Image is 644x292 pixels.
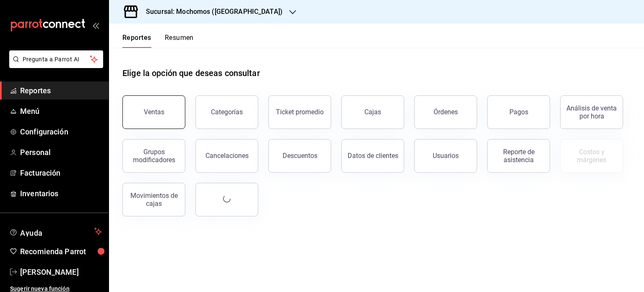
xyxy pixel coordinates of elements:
[128,148,180,164] div: Grupos modificadores
[122,34,151,48] button: Reportes
[348,152,398,160] div: Datos de clientes
[487,139,550,173] button: Reporte de asistencia
[20,105,102,117] span: Menú
[20,266,102,278] span: [PERSON_NAME]
[165,34,194,48] button: Resumen
[122,183,185,216] button: Movimientos de cajas
[195,139,258,173] button: Cancelaciones
[493,148,545,164] div: Reporte de asistencia
[139,7,283,17] h3: Sucursal: Mochomos ([GEOGRAPHIC_DATA])
[276,108,324,116] div: Ticket promedio
[434,108,458,116] div: Órdenes
[283,152,317,160] div: Descuentos
[144,108,164,116] div: Ventas
[414,139,477,173] button: Usuarios
[560,139,623,173] button: Contrata inventarios para ver este reporte
[20,246,102,257] span: Recomienda Parrot
[560,95,623,129] button: Análisis de venta por hora
[20,126,102,137] span: Configuración
[211,108,243,116] div: Categorías
[92,22,99,29] button: open_drawer_menu
[9,50,103,68] button: Pregunta a Parrot AI
[268,95,331,129] button: Ticket promedio
[122,139,185,173] button: Grupos modificadores
[20,188,102,199] span: Inventarios
[23,55,90,64] span: Pregunta a Parrot AI
[128,192,180,208] div: Movimientos de cajas
[195,95,258,129] button: Categorías
[268,139,331,173] button: Descuentos
[20,147,102,158] span: Personal
[509,108,528,116] div: Pagos
[487,95,550,129] button: Pagos
[122,34,194,48] div: navigation tabs
[122,67,260,79] h1: Elige la opción que deseas consultar
[341,139,404,173] button: Datos de clientes
[414,95,477,129] button: Órdenes
[566,148,618,164] div: Costos y márgenes
[364,107,382,117] div: Cajas
[20,85,102,96] span: Reportes
[122,95,185,129] button: Ventas
[205,152,249,160] div: Cancelaciones
[433,152,459,160] div: Usuarios
[20,167,102,179] span: Facturación
[341,95,404,129] a: Cajas
[6,61,103,70] a: Pregunta a Parrot AI
[566,104,618,120] div: Análisis de venta por hora
[20,226,91,237] span: Ayuda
